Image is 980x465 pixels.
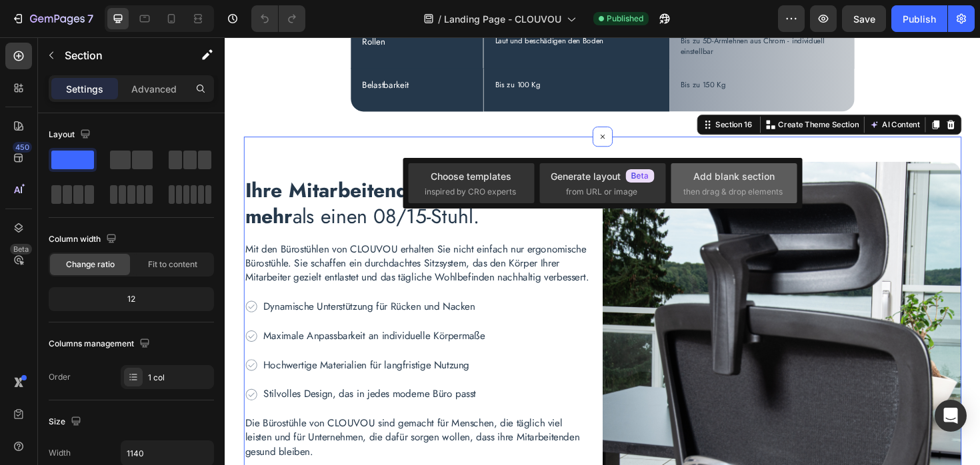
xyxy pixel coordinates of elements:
[425,186,516,198] span: inspired by CRO experts
[431,169,511,183] div: Choose templates
[853,13,875,25] span: Save
[842,5,886,32] button: Save
[20,147,387,205] h2: als einen 08/15-Stuhl.
[66,82,103,96] p: Settings
[21,147,325,205] strong: Ihre Mitarbeitenden verdienen mehr
[49,231,119,248] div: Column width
[286,45,459,56] p: Bis zu 100 Kg
[49,413,84,431] div: Size
[586,87,671,99] p: Create Theme Section
[251,5,305,32] div: Undo/Redo
[41,278,265,292] p: Dynamische Unterstützung für Rücken und Nacken
[41,370,266,385] p: Stilvolles Design, das in jedes moderne Büro passt
[49,447,71,459] div: Width
[21,217,385,262] p: Mit den Bürostühlen von CLOUVOU erhalten Sie nicht einfach nur ergonomische Bürostühle. Sie schaf...
[693,169,775,183] div: Add blank section
[41,309,275,324] p: Maximale Anpassbarkeit an individuelle Körpermaße
[903,12,936,26] div: Publish
[49,371,71,383] div: Order
[607,13,643,25] span: Published
[517,87,561,99] div: Section 16
[49,126,93,144] div: Layout
[680,85,739,101] button: AI Content
[87,11,93,27] p: 7
[131,82,177,96] p: Advanced
[444,12,561,26] span: Landing Page - CLOUVOU
[483,45,655,56] p: Bis zu 150 Kg
[225,37,980,465] iframe: Design area
[566,186,637,198] span: from URL or image
[10,244,32,254] div: Beta
[5,5,99,32] button: 7
[148,372,211,384] div: 1 col
[21,402,385,446] p: Die Bürostühle von CLOUVOU sind gemacht für Menschen, die täglich viel leisten und für Unternehme...
[148,258,197,270] span: Fit to content
[145,45,261,58] p: Belastbarkeit
[121,441,213,465] input: Auto
[51,290,211,308] div: 12
[551,169,655,183] div: Generate layout
[66,258,115,270] span: Change ratio
[49,335,153,353] div: Columns management
[41,340,259,354] p: Hochwertige Materialien für langfristige Nutzung
[935,400,967,432] div: Open Intercom Messenger
[13,142,32,153] div: 450
[891,5,947,32] button: Publish
[438,12,441,26] span: /
[683,186,783,198] span: then drag & drop elements
[65,47,174,63] p: Section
